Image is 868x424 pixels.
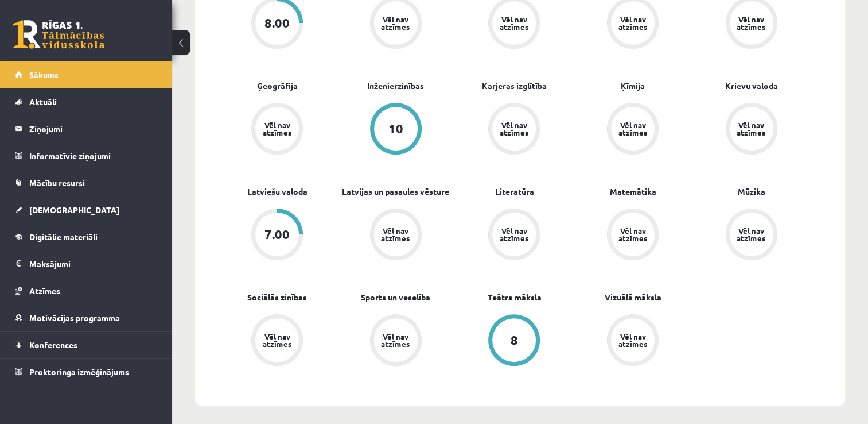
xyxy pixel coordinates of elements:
[29,115,158,142] legend: Ziņojumi
[511,334,518,346] div: 8
[342,186,449,198] a: Latvijas un pasaules vēsture
[495,186,534,198] a: Literatūra
[725,80,778,92] a: Krievu valoda
[621,80,645,92] a: Ķīmija
[247,291,307,303] a: Sociālās zinības
[574,103,692,157] a: Vēl nav atzīmes
[455,103,574,157] a: Vēl nav atzīmes
[617,121,649,136] div: Vēl nav atzīmes
[15,169,158,196] a: Mācību resursi
[15,142,158,169] a: Informatīvie ziņojumi
[247,186,308,198] a: Latviešu valoda
[29,142,158,169] legend: Informatīvie ziņojumi
[735,16,768,30] div: Vēl nav atzīmes
[692,103,811,157] a: Vēl nav atzīmes
[218,103,337,157] a: Vēl nav atzīmes
[367,80,424,92] a: Inženierzinības
[29,70,59,80] span: Sākums
[617,333,649,348] div: Vēl nav atzīmes
[388,122,403,135] div: 10
[455,209,574,263] a: Vēl nav atzīmes
[498,121,530,136] div: Vēl nav atzīmes
[264,17,290,29] div: 8.00
[487,291,541,303] a: Teātra māksla
[29,286,60,296] span: Atzīmes
[15,223,158,250] a: Digitālie materiāli
[605,291,661,303] a: Vizuālā māksla
[380,333,412,348] div: Vēl nav atzīmes
[617,16,649,30] div: Vēl nav atzīmes
[15,250,158,277] a: Maksājumi
[15,304,158,331] a: Motivācijas programma
[337,314,456,368] a: Vēl nav atzīmes
[498,16,530,30] div: Vēl nav atzīmes
[15,196,158,223] a: [DEMOGRAPHIC_DATA]
[29,313,120,323] span: Motivācijas programma
[380,227,412,242] div: Vēl nav atzīmes
[29,367,129,377] span: Proktoringa izmēģinājums
[735,227,768,242] div: Vēl nav atzīmes
[337,103,456,157] a: 10
[498,227,530,242] div: Vēl nav atzīmes
[380,16,412,30] div: Vēl nav atzīmes
[361,291,430,303] a: Sports un veselība
[257,80,298,92] a: Ģeogrāfija
[15,332,158,358] a: Konferences
[29,232,98,242] span: Digitālie materiāli
[29,250,158,277] legend: Maksājumi
[15,115,158,142] a: Ziņojumi
[29,205,119,215] span: [DEMOGRAPHIC_DATA]
[574,314,692,368] a: Vēl nav atzīmes
[482,80,547,92] a: Karjeras izglītība
[13,20,104,49] a: Rīgas 1. Tālmācības vidusskola
[261,121,293,136] div: Vēl nav atzīmes
[264,228,290,241] div: 7.00
[29,178,85,188] span: Mācību resursi
[29,340,77,350] span: Konferences
[738,186,765,198] a: Mūzika
[617,227,649,242] div: Vēl nav atzīmes
[692,209,811,263] a: Vēl nav atzīmes
[337,209,456,263] a: Vēl nav atzīmes
[15,359,158,385] a: Proktoringa izmēģinājums
[218,209,337,263] a: 7.00
[735,121,768,136] div: Vēl nav atzīmes
[455,314,574,368] a: 8
[610,186,656,198] a: Matemātika
[574,209,692,263] a: Vēl nav atzīmes
[29,97,57,107] span: Aktuāli
[15,277,158,304] a: Atzīmes
[15,88,158,115] a: Aktuāli
[15,61,158,88] a: Sākums
[218,314,337,368] a: Vēl nav atzīmes
[261,333,293,348] div: Vēl nav atzīmes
